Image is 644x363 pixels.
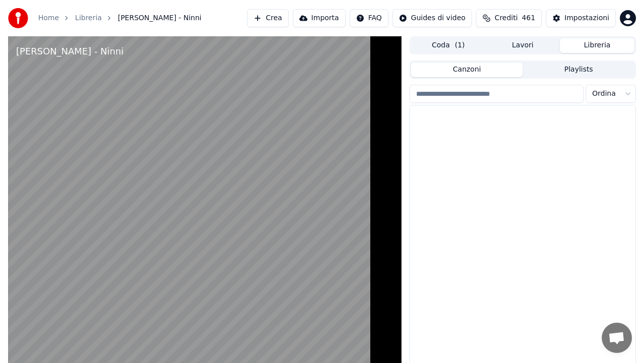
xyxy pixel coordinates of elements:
[523,63,634,77] button: Playlists
[560,38,634,53] button: Libreria
[293,9,346,27] button: Importa
[486,38,560,53] button: Lavori
[495,13,518,23] span: Crediti
[546,9,616,27] button: Impostazioni
[411,38,486,53] button: Coda
[118,13,201,23] span: [PERSON_NAME] - Ninni
[411,63,523,77] button: Canzoni
[8,8,28,28] img: youka
[476,9,542,27] button: Crediti461
[247,9,288,27] button: Crea
[38,13,59,23] a: Home
[38,13,201,23] nav: breadcrumb
[455,40,465,50] span: ( 1 )
[522,13,535,23] span: 461
[75,13,102,23] a: Libreria
[16,44,124,58] div: [PERSON_NAME] - Ninni
[565,13,609,23] div: Impostazioni
[392,9,472,27] button: Guides di video
[602,323,632,353] div: Aprire la chat
[592,89,616,99] span: Ordina
[350,9,388,27] button: FAQ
